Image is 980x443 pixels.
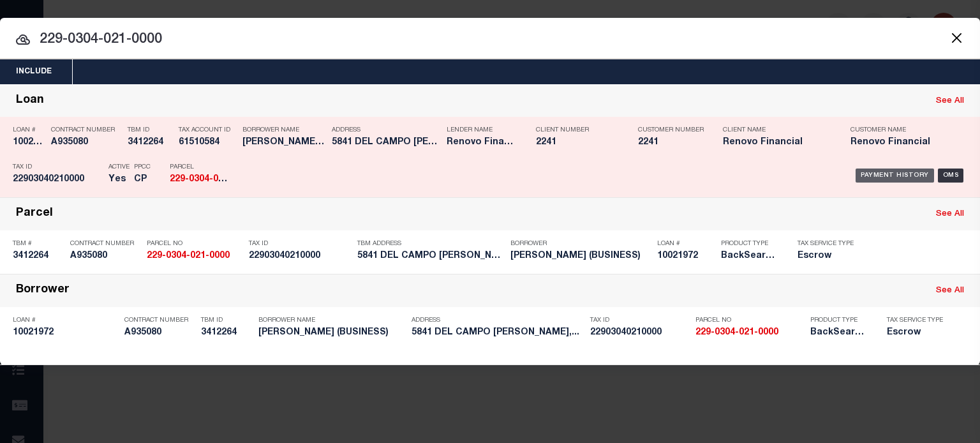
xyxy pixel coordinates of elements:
p: Lender Name [447,126,517,134]
h5: A935080 [51,137,121,148]
h5: BackSearch,Escrow [721,251,778,262]
h5: 3412264 [128,137,172,148]
h5: CP [134,174,151,185]
p: Tax ID [13,163,102,171]
p: Contract Number [51,126,121,134]
p: Tax ID [590,317,689,324]
p: Product Type [810,317,868,324]
h5: YURIY KNYSH (BUSINESS) [510,251,651,262]
p: Contract Number [70,240,140,248]
h5: 22903040210000 [590,327,689,338]
a: See All [936,287,964,295]
p: PPCC [134,163,151,171]
p: TBM # [13,240,64,248]
p: TBM ID [128,126,172,134]
p: Product Type [721,240,778,248]
h5: 229-0304-021-0000 [147,251,242,262]
h5: Renovo Financial [447,137,517,148]
p: Active [108,163,130,171]
strong: 229-0304-021-0000 [147,252,230,260]
h5: 22903040210000 [249,251,351,262]
p: Borrower Name [258,317,405,324]
h5: YURIY KNYSH (BUSINESS) [258,327,405,338]
strong: 229-0304-021-0000 [170,175,253,184]
h5: Renovo Financial [723,137,831,148]
h5: 10021972 [13,137,45,148]
div: Payment History [856,169,934,183]
p: Customer Number [638,126,704,134]
h5: 3412264 [201,327,252,338]
p: Parcel No [147,240,242,248]
h5: 5841 DEL CAMPO LANE CARMICHAEL,... [357,251,504,262]
h5: 229-0304-021-0000 [170,174,227,185]
div: Loan [16,94,44,109]
p: Tax Service Type [887,317,951,324]
h5: Escrow [798,251,855,262]
div: OMS [938,169,964,183]
p: Client Number [536,126,619,134]
p: Tax Account ID [179,126,236,134]
h5: 229-0304-021-0000 [695,327,804,338]
h5: Yes [108,174,128,185]
p: TBM Address [357,240,504,248]
p: Parcel No [695,317,804,324]
h5: 10021972 [657,251,715,262]
p: Address [412,317,584,324]
p: Borrower [510,240,651,248]
h5: A935080 [124,327,195,338]
p: TBM ID [201,317,252,324]
p: Loan # [657,240,715,248]
p: Tax Service Type [798,240,855,248]
a: See All [936,97,964,105]
a: See All [936,210,964,218]
h5: 61510584 [179,137,236,148]
p: Tax ID [249,240,351,248]
h5: BackSearch,Escrow [810,327,868,338]
h5: 5841 DEL CAMPO LANE CARMICHAEL,... [332,137,440,148]
div: Borrower [16,283,70,298]
h5: 10021972 [13,327,118,338]
p: Client Name [723,126,831,134]
h5: 5841 DEL CAMPO LANE CARMICHAEL,... [412,327,584,338]
h5: 3412264 [13,251,64,262]
h5: A935080 [70,251,140,262]
p: Loan # [13,317,118,324]
div: Parcel [16,207,53,221]
h5: Escrow [887,327,951,338]
button: Close [948,29,965,46]
h5: 2241 [536,137,619,148]
h5: 22903040210000 [13,174,102,185]
p: Customer Name [850,126,959,134]
p: Contract Number [124,317,195,324]
p: Parcel [170,163,227,171]
strong: 229-0304-021-0000 [695,328,778,337]
p: Borrower Name [242,126,325,134]
h5: YURIY KNYSH (BUSINESS) [242,137,325,148]
h5: Renovo Financial [850,137,959,148]
p: Loan # [13,126,45,134]
h5: 2241 [638,137,702,148]
p: Address [332,126,440,134]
